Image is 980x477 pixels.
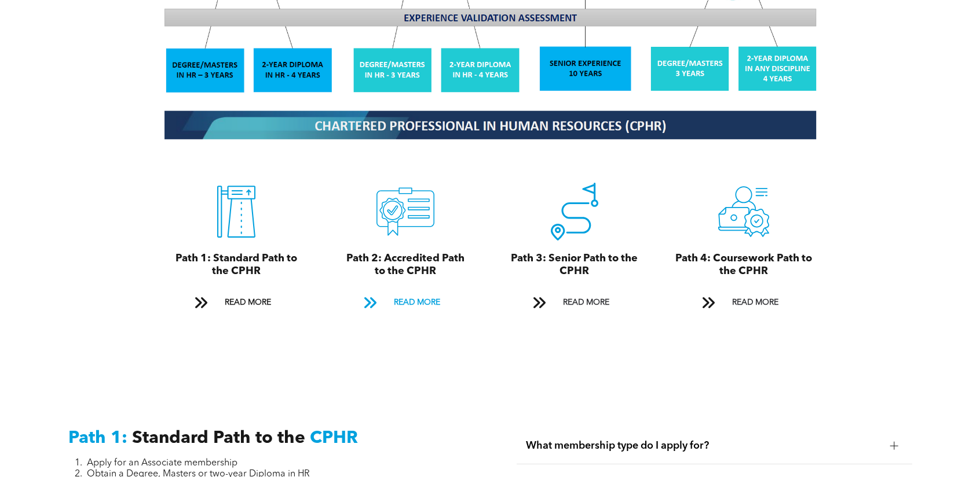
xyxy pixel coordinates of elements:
[559,292,613,313] span: READ MORE
[728,292,782,313] span: READ MORE
[390,292,444,313] span: READ MORE
[87,458,237,468] span: Apply for an Associate membership
[68,430,127,447] span: Path 1:
[187,292,286,313] a: READ MORE
[221,292,275,313] span: READ MORE
[175,253,297,276] span: Path 1: Standard Path to the CPHR
[356,292,455,313] a: READ MORE
[132,430,305,447] span: Standard Path to the
[675,253,812,276] span: Path 4: Coursework Path to the CPHR
[526,439,881,452] span: What membership type do I apply for?
[310,430,358,447] span: CPHR
[511,253,638,276] span: Path 3: Senior Path to the CPHR
[694,292,793,313] a: READ MORE
[346,253,465,276] span: Path 2: Accredited Path to the CPHR
[525,292,624,313] a: READ MORE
